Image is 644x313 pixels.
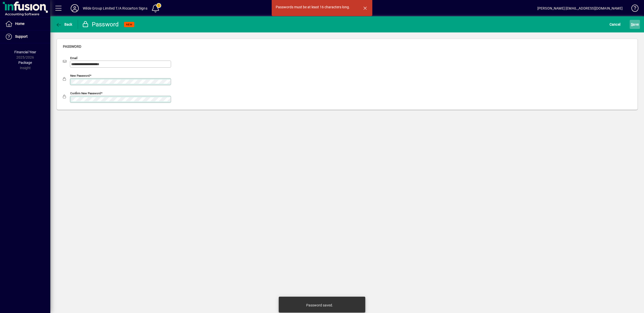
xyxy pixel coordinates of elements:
span: Home [15,22,24,26]
mat-label: New password [70,74,90,77]
span: Cancel [610,20,621,28]
span: Back [56,22,72,26]
span: Financial Year [14,50,36,54]
app-page-header-button: Back [50,20,78,29]
button: Back [54,20,74,29]
span: Support [15,34,28,38]
a: Knowledge Base [628,1,638,17]
a: Home [3,18,50,30]
a: Support [3,30,50,43]
button: Cancel [608,20,622,29]
span: Package [18,61,32,65]
div: Wilde Group Limited T/A Riccarton Signs [83,4,147,12]
div: [PERSON_NAME] [EMAIL_ADDRESS][DOMAIN_NAME] [537,4,623,12]
mat-label: Email [70,56,77,60]
div: Password [82,20,119,28]
span: Password [63,44,81,49]
span: NEW [126,23,132,26]
div: Password saved. [306,303,333,308]
button: Profile [67,4,83,13]
button: Save [630,20,640,29]
span: S [631,22,633,26]
span: ave [631,20,639,28]
mat-label: Confirm new password [70,92,101,95]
